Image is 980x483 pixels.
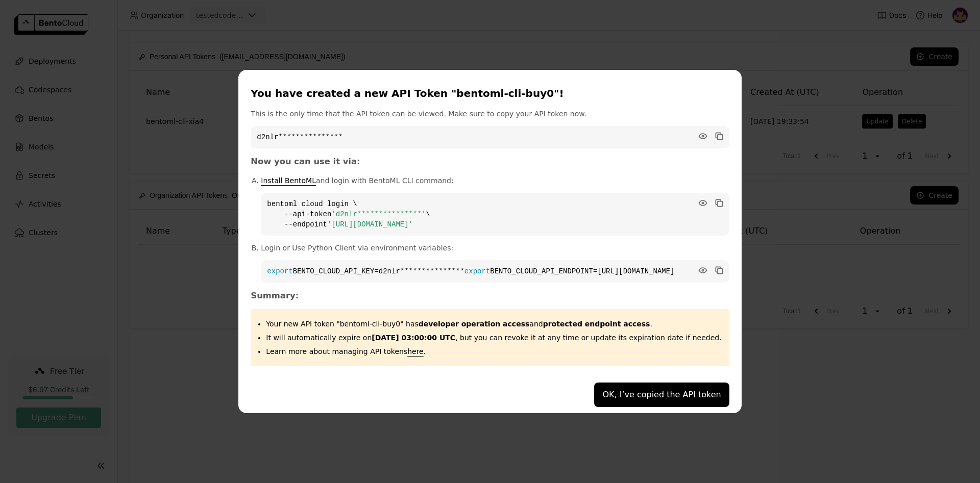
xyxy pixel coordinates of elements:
[419,320,650,328] span: and
[251,291,729,301] h3: Summary:
[407,347,424,355] a: here
[261,175,729,186] p: and login with BentoML CLI command:
[543,320,650,328] strong: protected endpoint access
[266,319,721,329] p: Your new API token "bentoml-cli-buy0" has .
[372,334,455,342] strong: [DATE] 03:00:00 UTC
[419,320,530,328] strong: developer operation access
[251,157,729,167] h3: Now you can use it via:
[261,176,316,185] a: Install BentoML
[594,383,729,407] button: OK, I’ve copied the API token
[251,109,729,119] p: This is the only time that the API token can be viewed. Make sure to copy your API token now.
[238,70,741,414] div: dialog
[266,333,721,343] p: It will automatically expire on , but you can revoke it at any time or update its expiration date...
[464,267,490,275] span: export
[251,86,725,100] div: You have created a new API Token "bentoml-cli-buy0"!
[267,267,292,275] span: export
[261,193,729,236] code: bentoml cloud login \ --api-token \ --endpoint
[261,260,729,283] code: BENTO_CLOUD_API_KEY=d2nlr*************** BENTO_CLOUD_API_ENDPOINT=[URL][DOMAIN_NAME]
[327,220,413,228] span: '[URL][DOMAIN_NAME]'
[266,346,721,357] p: Learn more about managing API tokens .
[261,243,729,253] p: Login or Use Python Client via environment variables:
